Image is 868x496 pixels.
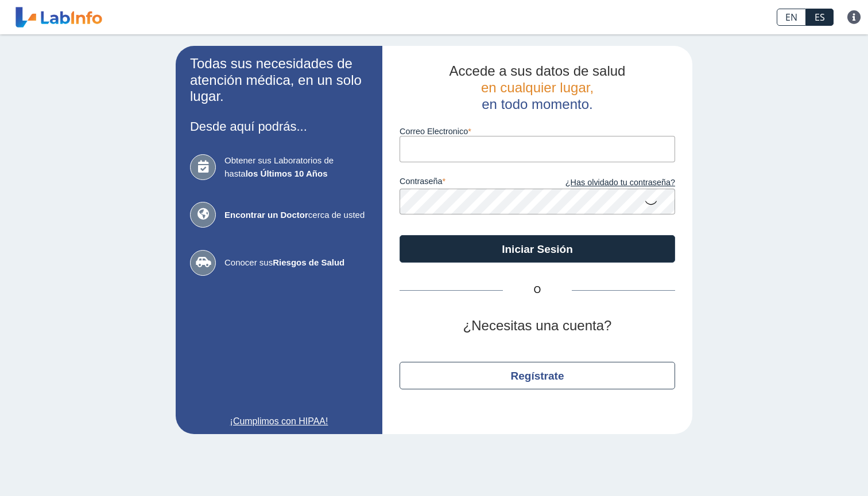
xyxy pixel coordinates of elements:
h2: ¿Necesitas una cuenta? [400,318,675,334]
a: ¡Cumplimos con HIPAA! [190,415,368,428]
span: cerca de usted [224,209,368,222]
span: Conocer sus [224,256,368,270]
b: Encontrar un Doctor [224,210,308,220]
a: EN [777,9,806,26]
h3: Desde aquí podrás... [190,119,368,134]
span: en cualquier lugar, [481,80,594,95]
h2: Todas sus necesidades de atención médica, en un solo lugar. [190,56,368,105]
button: Regístrate [400,362,675,389]
b: los Últimos 10 Años [246,169,328,178]
a: ¿Has olvidado tu contraseña? [537,177,675,189]
a: ES [806,9,834,26]
span: en todo momento. [482,96,592,112]
b: Riesgos de Salud [273,257,344,267]
label: contraseña [400,177,537,189]
span: Obtener sus Laboratorios de hasta [224,154,368,180]
button: Iniciar Sesión [400,235,675,263]
label: Correo Electronico [400,127,675,136]
span: O [503,283,572,297]
span: Accede a sus datos de salud [449,63,626,79]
